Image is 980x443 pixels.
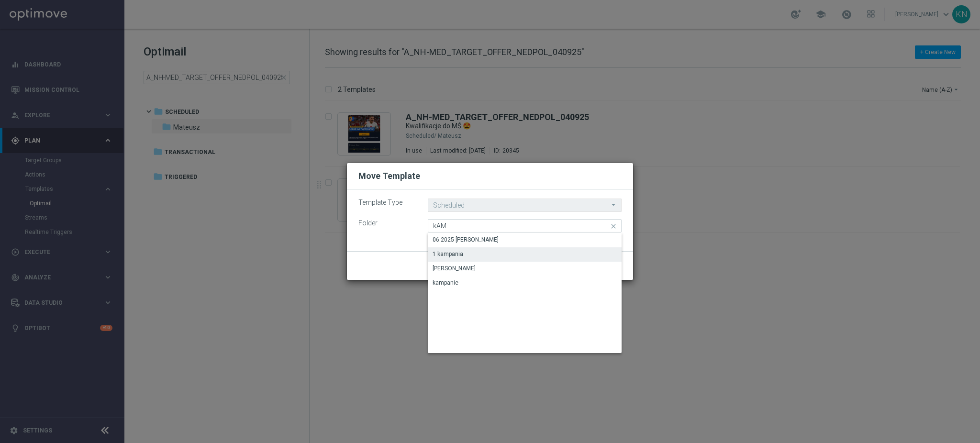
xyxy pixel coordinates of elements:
div: 06.2025 [PERSON_NAME] [433,235,499,244]
label: Template Type [351,199,421,207]
div: [PERSON_NAME] [433,264,476,273]
i: arrow_drop_down [609,199,619,211]
h2: Move Template [358,170,420,182]
div: Press SPACE to select this row. [428,233,622,247]
div: kampanie [433,278,458,287]
i: close [609,220,619,233]
input: Quick find [428,219,622,233]
div: Press SPACE to select this row. [428,276,622,290]
label: Folder [351,219,421,227]
div: 1 kampania [433,250,463,258]
div: Press SPACE to select this row. [428,247,622,262]
div: Press SPACE to select this row. [428,262,622,276]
